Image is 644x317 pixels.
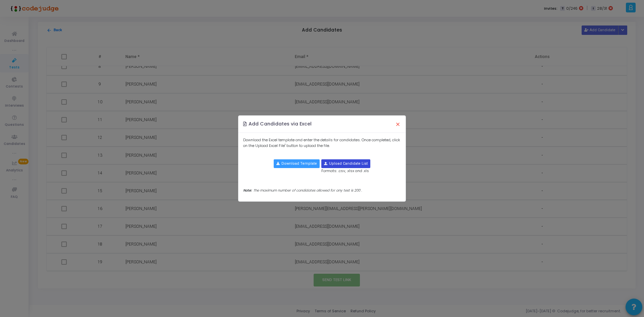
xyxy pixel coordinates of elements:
[253,188,362,193] span: The maximum number of candidates allowed for any test is 200 .
[243,120,312,127] h4: Add Candidates via Excel
[243,188,252,193] span: Note:
[321,159,370,168] button: Upload Candidate List
[243,137,401,148] p: Download the Excel template and enter the details for candidates. Once completed, click on the Up...
[391,117,405,131] button: Close
[321,159,370,174] div: Formats: .csv, .xlsx and .xls
[274,159,320,168] button: Download Template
